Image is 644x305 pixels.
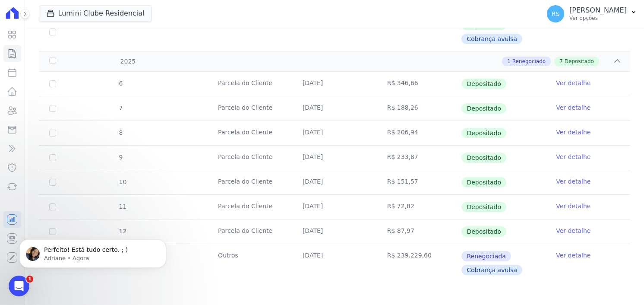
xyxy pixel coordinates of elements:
[123,54,166,73] div: obrigado!
[7,79,142,132] div: [PERSON_NAME], parcelas duplicadas foram descartadas.Consta somente uma, no valor de R$239.229,60...
[14,84,135,101] div: [PERSON_NAME], parcelas duplicadas foram descartadas.
[118,80,123,87] span: 6
[129,59,159,67] div: obrigado!
[7,159,166,184] div: Rafael diz…
[556,79,590,87] a: Ver detalhe
[292,96,377,121] td: [DATE]
[208,13,292,51] td: Outros
[152,3,167,19] div: Fechar
[461,251,511,261] span: Renegociada
[25,5,38,19] img: Profile image for Adriane
[565,57,594,65] span: Depositado
[13,239,20,246] button: Selecionador de Emoji
[377,219,461,244] td: R$ 87,97
[49,29,56,35] input: Só é possível selecionar pagamentos em aberto
[42,4,68,11] h1: Adriane
[377,96,461,121] td: R$ 188,26
[461,34,522,44] span: Cobrança avulsa
[9,276,29,296] iframe: Intercom live chat
[145,34,166,53] div: ok
[42,11,56,19] p: Ativo
[14,213,56,219] div: Adriane • Agora
[569,6,627,15] p: [PERSON_NAME]
[461,79,506,89] span: Depositado
[14,190,70,198] div: Perfeito!
[49,130,56,137] input: Só é possível selecionar pagamentos em aberto
[461,226,506,237] span: Depositado
[461,202,506,212] span: Depositado
[292,219,377,244] td: [DATE]
[26,276,33,283] span: 1
[556,202,590,210] a: Ver detalhe
[118,129,123,136] span: 8
[49,154,56,161] input: Só é possível selecionar pagamentos em aberto
[552,11,560,17] span: RS
[377,146,461,170] td: R$ 233,87
[7,54,166,79] div: Rafael diz…
[556,103,590,112] a: Ver detalhe
[461,128,506,138] span: Depositado
[208,146,292,170] td: Parcela do Cliente
[152,39,159,48] div: ok
[377,121,461,145] td: R$ 206,94
[292,146,377,170] td: [DATE]
[27,239,34,246] button: Selecionador de GIF
[44,144,159,152] div: se não estiver duplicado pode manter
[377,170,461,194] td: R$ 151,57
[55,239,62,246] button: Start recording
[7,34,166,54] div: Rafael diz…
[7,184,77,212] div: Perfeito!Está tudo certo. ; )Adriane • Agora
[7,139,166,159] div: Rafael diz…
[461,152,506,163] span: Depositado
[556,128,590,137] a: Ver detalhe
[123,159,166,178] div: obrigado!
[7,221,165,235] textarea: Envie uma mensagem...
[49,203,56,210] input: Só é possível selecionar pagamentos em aberto
[208,244,292,282] td: Outros
[292,195,377,219] td: [DATE]
[39,5,152,22] button: Lumini Clube Residencial
[559,57,563,65] span: 7
[37,139,166,158] div: se não estiver duplicado pode manter
[556,251,590,260] a: Ver detalhe
[512,57,546,65] span: Renegociado
[118,105,123,111] span: 7
[556,226,590,235] a: Ver detalhe
[208,219,292,244] td: Parcela do Cliente
[14,198,70,207] div: Está tudo certo. ; )
[292,170,377,194] td: [DATE]
[208,72,292,96] td: Parcela do Cliente
[377,72,461,96] td: R$ 346,66
[6,3,22,20] button: go back
[292,72,377,96] td: [DATE]
[292,121,377,145] td: [DATE]
[556,177,590,186] a: Ver detalhe
[7,79,166,139] div: Adriane diz…
[461,103,506,114] span: Depositado
[208,121,292,145] td: Parcela do Cliente
[569,15,627,22] p: Ver opções
[461,265,522,275] span: Cobrança avulsa
[208,96,292,121] td: Parcela do Cliente
[556,152,590,161] a: Ver detalhe
[118,203,127,210] span: 11
[49,80,56,87] input: Só é possível selecionar pagamentos em aberto
[148,235,162,249] button: Enviar uma mensagem
[461,177,506,187] span: Depositado
[49,179,56,186] input: Só é possível selecionar pagamentos em aberto
[6,221,179,282] iframe: Intercom notifications mensagem
[292,244,377,282] td: [DATE]
[135,3,152,20] button: Início
[41,239,48,246] button: Upload do anexo
[129,164,159,172] div: obrigado!
[208,170,292,194] td: Parcela do Cliente
[118,178,127,185] span: 10
[377,195,461,219] td: R$ 72,82
[118,154,123,161] span: 9
[7,184,166,231] div: Adriane diz…
[377,244,461,282] td: R$ 239.229,60
[292,13,377,51] td: [DATE]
